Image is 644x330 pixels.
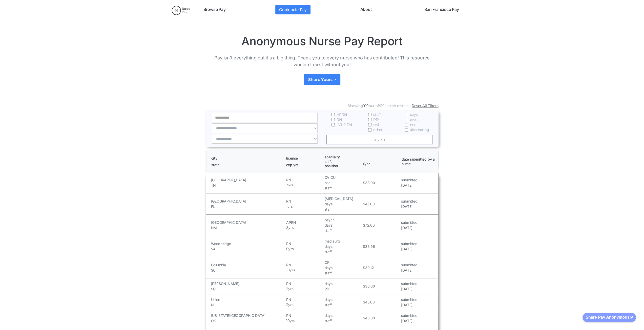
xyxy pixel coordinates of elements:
h5: 38.00 [365,180,375,185]
h5: OK [211,318,285,323]
a: pay ↑ ↓ [326,135,432,144]
h5: submitted: [401,177,418,183]
h5: [DATE] [401,318,418,323]
h5: RN [286,241,323,246]
h5: submitted: [401,241,418,246]
h5: $ [363,180,365,185]
h5: staff [324,302,361,307]
h5: noc [324,180,361,185]
input: other [368,128,371,131]
input: trvl [368,123,371,126]
h5: PD [324,286,361,292]
input: alternating [405,128,408,131]
h5: days [324,244,361,249]
p: Pay isn't everything but it's a big thing. Thank you to every nurse who has contributed! This res... [206,54,439,68]
a: San Francisco Pay [422,5,461,14]
h5: yrs [288,225,294,230]
span: alternating [410,127,429,132]
h5: RN [286,297,323,302]
h1: city [211,156,282,161]
span: 919 [363,103,368,108]
div: Showing out of search results. [348,103,409,108]
span: noc [410,122,416,127]
h5: 8 [286,225,288,230]
h5: days [324,223,361,228]
h5: staff [324,185,361,191]
h5: submitted: [401,220,418,225]
a: Reset All Filters [412,103,439,108]
h5: submitted: [401,297,418,302]
h1: $/hr [363,157,397,166]
h5: submitted: [401,313,418,318]
h5: yrs [288,286,293,292]
h5: [DATE] [401,204,418,209]
h5: 45.00 [365,201,375,207]
h5: [DATE] [401,225,418,230]
h5: RN [286,199,323,204]
h5: Columbia [211,262,285,268]
h5: yrs [288,246,294,252]
h5: $ [363,201,365,207]
h5: 0 [286,246,288,252]
span: trvl [373,122,379,127]
a: Contribute Pay [275,5,310,14]
h5: psych [324,217,361,223]
a: submitted:[DATE] [401,313,418,323]
h5: 3 [286,302,288,307]
h5: 3 [286,183,288,188]
h5: [DATE] [401,302,418,307]
h5: $ [363,265,365,270]
h5: staff [324,270,361,276]
h5: FL [211,204,285,209]
h5: [DATE] [401,268,418,273]
h5: yrs [288,183,293,188]
h5: [US_STATE][GEOGRAPHIC_DATA] [211,313,285,318]
h1: license [286,156,320,161]
a: submitted:[DATE] [401,297,418,307]
a: submitted:[DATE] [401,177,418,188]
h5: 45.00 [365,299,375,305]
h5: RN [286,177,323,183]
a: Share Yours > [304,74,340,85]
h5: $ [363,315,365,321]
h5: med surg [324,238,361,244]
a: submitted:[DATE] [401,199,418,209]
input: staff [368,113,371,116]
input: APRN [331,113,335,116]
h5: 33.96 [365,244,375,249]
h5: days [324,297,361,302]
h5: [MEDICAL_DATA] [324,196,361,201]
input: noc [405,123,408,126]
h1: state [211,163,282,167]
h5: staff [324,228,361,233]
h5: OR [324,260,361,265]
span: PD [373,117,379,122]
a: submitted:[DATE] [401,241,418,252]
a: submitted:[DATE] [401,220,418,230]
h5: CVICU [324,175,361,180]
h5: RN [286,313,323,318]
h5: days [324,201,361,207]
input: PD [368,118,371,121]
h5: yrs [288,302,293,307]
h5: 2 [286,286,288,292]
h5: submitted: [401,281,418,286]
h5: 43.00 [365,315,375,321]
span: staff [373,112,381,117]
h5: 10 [286,318,290,323]
h5: 72.00 [365,223,375,228]
button: Share Pay Anonymously [583,313,636,322]
h5: SC [211,268,285,273]
input: LVN/LPN [331,123,335,126]
h5: NJ [211,302,285,307]
span: 919 [379,103,384,108]
h5: submitted: [401,262,418,268]
h5: Woodbridge [211,241,285,246]
h5: [GEOGRAPHIC_DATA] [211,220,285,225]
h5: days [324,313,361,318]
a: Browse Pay [201,5,228,14]
h5: 10 [286,268,290,273]
h5: $ [363,244,365,249]
h1: Anonymous Nurse Pay Report [206,34,439,48]
span: APRN [337,112,347,117]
